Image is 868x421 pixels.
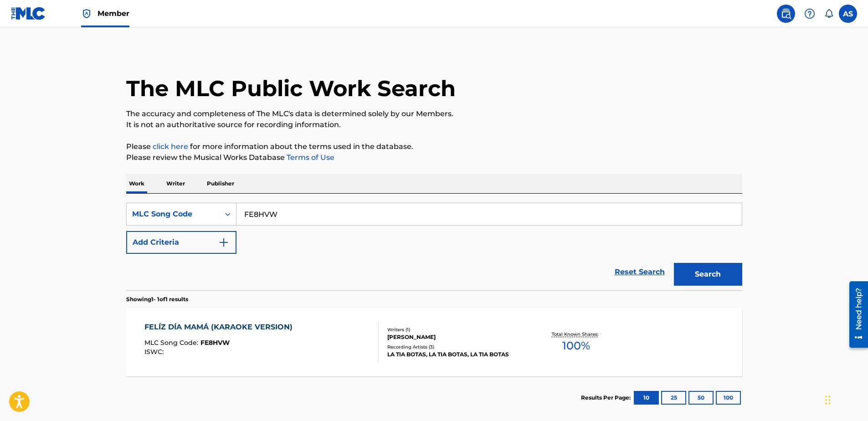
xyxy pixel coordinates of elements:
[144,339,200,347] span: MLC Song Code :
[842,278,868,351] iframe: Resource Center
[126,152,742,163] p: Please review the Musical Works Database
[126,174,147,193] p: Work
[98,8,129,19] span: Member
[126,108,742,119] p: The accuracy and completeness of The MLC's data is determined solely by our Members.
[11,7,46,20] img: MLC Logo
[674,263,742,286] button: Search
[716,391,741,405] button: 100
[144,322,297,333] div: FELÍZ DÍA MAMÁ (KARAOKE VERSION)
[777,5,795,23] a: Public Search
[285,153,334,162] a: Terms of Use
[822,377,868,421] iframe: Chat Widget
[562,338,590,354] span: 100 %
[200,339,230,347] span: FE8HVW
[126,141,742,152] p: Please for more information about the terms used in the database.
[824,9,833,18] div: Notifications
[387,326,525,333] div: Writers ( 1 )
[144,348,166,356] span: ISWC :
[81,8,92,19] img: Top Rightsholder
[126,203,742,290] form: Search Form
[126,231,236,254] button: Add Criteria
[387,333,525,341] div: [PERSON_NAME]
[387,344,525,350] div: Recording Artists ( 3 )
[661,391,686,405] button: 25
[688,391,714,405] button: 50
[153,142,188,151] a: click here
[204,174,237,193] p: Publisher
[839,5,857,23] div: User Menu
[825,386,831,414] div: Drag
[126,119,742,130] p: It is not an authoritative source for recording information.
[126,308,742,376] a: FELÍZ DÍA MAMÁ (KARAOKE VERSION)MLC Song Code:FE8HVWISWC:Writers (1)[PERSON_NAME]Recording Artist...
[781,8,791,19] img: search
[581,394,633,402] p: Results Per Page:
[387,350,525,359] div: LA TIA BOTAS, LA TIA BOTAS, LA TIA BOTAS
[126,75,456,102] h1: The MLC Public Work Search
[126,295,188,303] p: Showing 1 - 1 of 1 results
[801,5,819,23] div: Help
[552,331,601,338] p: Total Known Shares:
[132,209,214,220] div: MLC Song Code
[804,8,815,19] img: help
[634,391,659,405] button: 10
[218,237,229,248] img: 9d2ae6d4665cec9f34b9.svg
[610,262,669,282] a: Reset Search
[164,174,188,193] p: Writer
